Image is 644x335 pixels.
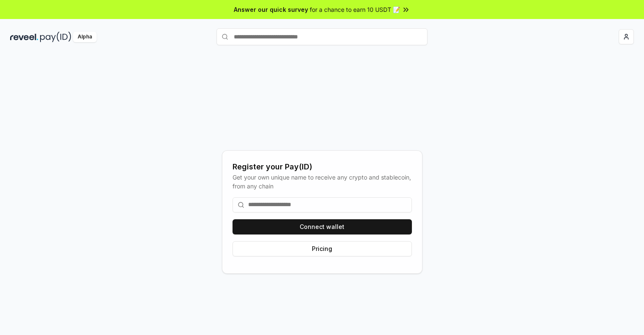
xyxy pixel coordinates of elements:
button: Pricing [233,241,412,256]
div: Get your own unique name to receive any crypto and stablecoin, from any chain [233,173,412,191]
div: Alpha [73,32,97,42]
button: Connect wallet [233,219,412,234]
img: pay_id [40,32,71,42]
img: reveel_dark [10,32,38,42]
span: Answer our quick survey [234,5,308,14]
span: for a chance to earn 10 USDT 📝 [310,5,400,14]
div: Register your Pay(ID) [233,161,412,173]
